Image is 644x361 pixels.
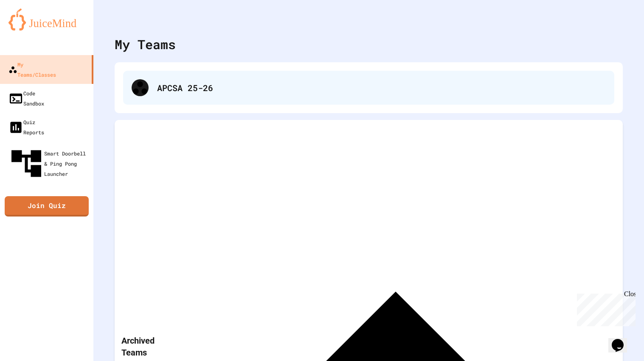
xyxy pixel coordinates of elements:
[157,81,606,94] div: APCSA 25-26
[8,146,90,181] div: Smart Doorbell & Ping Pong Launcher
[8,117,44,137] div: Quiz Reports
[5,196,89,217] a: Join Quiz
[115,35,176,54] div: My Teams
[3,3,59,54] div: Chat with us now!Close
[123,71,614,105] div: APCSA 25-26
[608,327,636,353] iframe: chat widget
[8,88,44,108] div: Code Sandbox
[121,335,175,358] p: Archived Teams
[574,290,636,326] iframe: chat widget
[8,8,85,31] img: logo-orange.svg
[8,59,56,80] div: My Teams/Classes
